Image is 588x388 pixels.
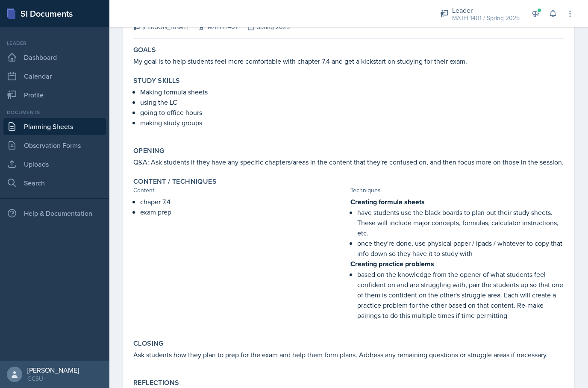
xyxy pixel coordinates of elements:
a: Observation Forms [3,137,106,154]
p: based on the knowledge from the opener of what students feel confident on and are struggling with... [357,269,564,320]
div: Leader [3,39,106,47]
p: going to office hours [140,107,564,118]
label: Goals [133,46,156,54]
div: GCSU [27,374,79,383]
p: making study groups [140,118,564,128]
div: Help & Documentation [3,205,106,222]
p: Making formula sheets [140,87,564,97]
p: Q&A: Ask students if they have any specific chapters/areas in the content that they're confused o... [133,157,564,167]
p: Ask students how they plan to prep for the exam and help them form plans. Address any remaining q... [133,350,564,360]
p: chaper 7.4 [140,197,347,207]
strong: Creating formula sheets [350,197,425,207]
label: Closing [133,339,164,348]
label: Content / Techniques [133,177,217,186]
label: Opening [133,147,165,155]
p: have students use the black boards to plan out their study sheets. These will include major conce... [357,207,564,238]
p: My goal is to help students feel more comfortable with chapter 7.4 and get a kickstart on studyin... [133,56,564,66]
a: Search [3,174,106,191]
a: Calendar [3,68,106,85]
a: Profile [3,86,106,103]
a: Dashboard [3,49,106,66]
div: Techniques [350,186,564,195]
p: exam prep [140,207,347,217]
div: Leader [452,5,520,15]
div: MATH 1401 / Spring 2025 [452,14,520,23]
label: Study Skills [133,76,180,85]
a: Planning Sheets [3,118,106,135]
a: Uploads [3,156,106,173]
strong: Creating practice problems [350,259,434,269]
div: Content [133,186,347,195]
div: Documents [3,109,106,116]
p: using the LC [140,97,564,107]
label: Reflections [133,379,179,387]
p: once they're done, use physical paper / ipads / whatever to copy that info down so they have it t... [357,238,564,259]
div: [PERSON_NAME] [27,366,79,374]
